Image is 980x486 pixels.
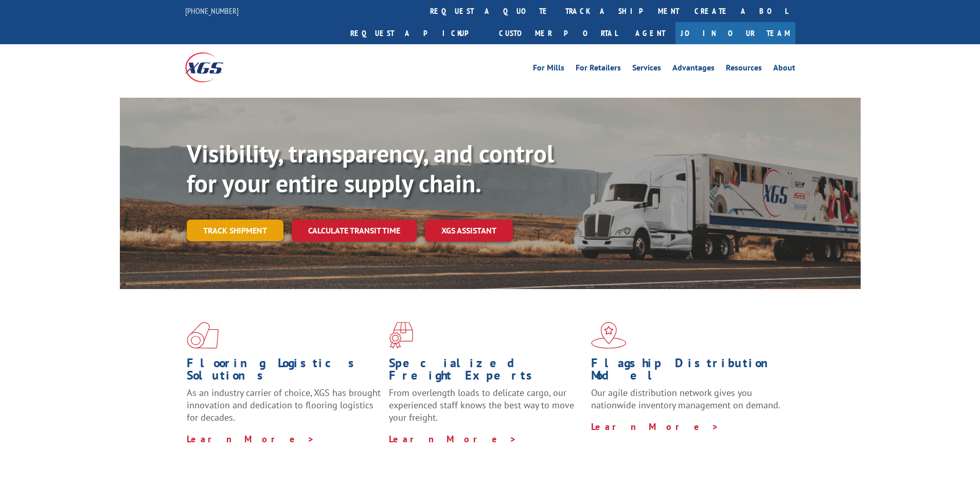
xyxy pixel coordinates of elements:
[185,6,239,16] a: [PHONE_NUMBER]
[187,220,283,241] a: Track shipment
[533,64,564,75] a: For Mills
[389,433,517,445] a: Learn More >
[675,22,795,44] a: Join Our Team
[591,421,719,433] a: Learn More >
[591,387,780,411] span: Our agile distribution network gives you nationwide inventory management on demand.
[187,387,381,423] span: As an industry carrier of choice, XGS has brought innovation and dedication to flooring logistics...
[292,220,417,242] a: Calculate transit time
[343,22,491,44] a: Request a pickup
[389,387,583,433] p: From overlength loads to delicate cargo, our experienced staff knows the best way to move your fr...
[187,137,554,199] b: Visibility, transparency, and control for your entire supply chain.
[389,357,583,387] h1: Specialized Freight Experts
[187,433,315,445] a: Learn More >
[187,322,219,349] img: xgs-icon-total-supply-chain-intelligence-red
[726,64,762,75] a: Resources
[632,64,661,75] a: Services
[187,357,381,387] h1: Flooring Logistics Solutions
[591,357,786,387] h1: Flagship Distribution Model
[591,322,627,349] img: xgs-icon-flagship-distribution-model-red
[576,64,621,75] a: For Retailers
[625,22,675,44] a: Agent
[491,22,625,44] a: Customer Portal
[672,64,715,75] a: Advantages
[425,220,513,242] a: XGS ASSISTANT
[389,322,413,349] img: xgs-icon-focused-on-flooring-red
[773,64,795,75] a: About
